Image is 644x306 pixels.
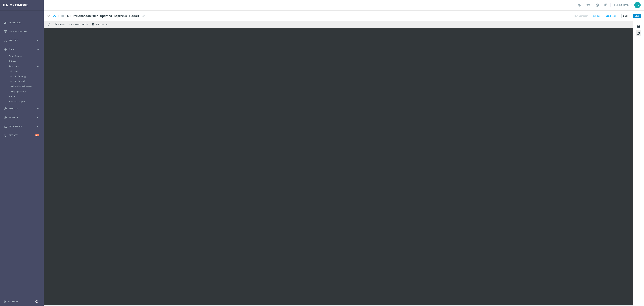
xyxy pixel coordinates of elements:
[633,14,641,18] button: Save
[9,64,43,94] div: Templates
[593,15,601,17] span: Validate
[4,30,40,33] button: Mission Control
[4,39,40,42] button: person_search Explore keyboard_arrow_right
[9,54,43,59] div: Target Groups
[36,116,39,119] i: keyboard_arrow_right
[4,21,7,24] i: equalizer
[4,116,40,119] button: track_changes Analyze keyboard_arrow_right
[92,23,95,26] i: receipt
[9,27,39,36] a: Mission Control
[10,85,35,88] a: Web Push Notifications
[9,125,36,127] span: Data Studio
[4,48,7,51] i: gps_fixed
[4,131,39,140] div: Optibot
[593,14,601,18] button: Validate
[58,23,66,26] span: Preview
[73,23,88,26] span: Convert to HTML
[4,107,40,110] button: play_circle_outline Execute keyboard_arrow_right
[10,90,35,93] a: Webpage Pop-up
[9,65,33,67] span: Templates
[36,48,39,51] i: keyboard_arrow_right
[10,74,43,79] div: OptiMobile In-App
[621,14,630,18] button: Back
[4,21,40,24] button: equalizer Dashboard
[96,23,108,26] span: Edit plain text
[4,107,7,110] i: play_circle_outline
[36,125,39,128] i: keyboard_arrow_right
[9,59,43,64] div: Actions
[636,30,641,36] button: palette
[10,84,43,89] div: Web Push Notifications
[636,24,641,29] button: tune
[4,134,40,137] button: lightbulb Optibot +10
[9,39,36,41] span: Explore
[636,24,640,29] span: tune
[4,116,7,119] i: track_changes
[9,95,35,98] a: Streams
[10,69,43,74] div: Optimail
[9,18,39,27] a: Dashboard
[55,23,57,26] i: remove_red_eye
[35,134,39,136] div: +10
[67,14,141,18] span: CT_PNI Abandon Build_Updated_Sept2025_TOUCH1
[36,39,39,42] i: keyboard_arrow_right
[9,48,36,50] span: Plan
[586,3,590,7] span: school
[9,94,43,99] div: Streams
[630,3,634,7] span: keyboard_arrow_down
[10,79,43,84] div: OptiMobile Push
[4,48,36,51] div: Plan
[10,75,35,78] a: OptiMobile In-App
[142,14,145,17] span: mode_edit
[9,131,35,140] a: Optibot
[69,23,72,26] span: code
[52,13,57,18] i: keyboard_arrow_up
[9,65,40,68] button: Templates keyboard_arrow_right
[10,80,35,83] a: OptiMobile Push
[4,27,39,36] div: Mission Control
[54,22,67,27] button: remove_red_eye Preview
[9,55,35,58] a: Target Groups
[614,3,634,8] a: [PERSON_NAME]keyboard_arrow_down
[4,18,39,27] div: Dashboard
[634,2,641,8] div: NY
[4,134,7,137] i: lightbulb
[4,107,36,110] div: Execute
[4,125,36,128] div: Data Studio
[605,14,616,18] button: Send Test
[9,60,35,63] a: Actions
[3,300,6,303] i: settings
[9,100,35,103] a: Realtime Triggers
[10,70,35,73] a: Optimail
[8,301,18,303] a: Settings
[4,39,7,42] i: person_search
[68,22,90,27] button: code Convert to HTML
[9,117,36,119] span: Analyze
[4,125,40,128] button: Data Studio keyboard_arrow_right
[10,89,43,94] div: Webpage Pop-up
[36,65,39,68] i: keyboard_arrow_right
[36,107,39,110] i: keyboard_arrow_right
[9,108,36,110] span: Execute
[4,39,36,42] div: Explore
[9,99,43,104] div: Realtime Triggers
[91,22,110,27] button: receipt Edit plain text
[9,65,36,67] div: Templates
[4,116,36,119] div: Analyze
[636,31,640,35] span: palette
[4,48,40,51] button: gps_fixed Plan keyboard_arrow_right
